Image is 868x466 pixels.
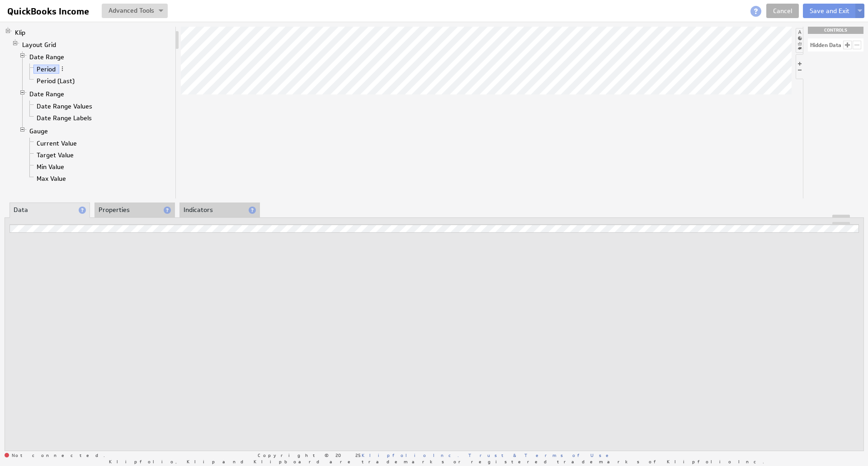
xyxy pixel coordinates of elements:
[810,42,841,48] div: Hidden Data
[5,453,105,458] span: Not connected.
[59,66,66,72] span: More actions
[109,459,764,464] span: Klipfolio, Klip and Klipboard are trademarks or registered trademarks of Klipfolio Inc.
[33,65,59,74] a: Period
[766,4,799,18] a: Cancel
[159,9,163,13] img: button-savedrop.png
[33,162,68,171] a: Min Value
[94,202,175,218] li: Properties
[26,127,52,136] a: Gauge
[468,452,615,458] a: Trust & Terms of Use
[33,76,78,85] a: Period (Last)
[796,54,803,79] li: Hide or show the component controls palette
[12,28,29,37] a: Klip
[26,52,68,61] a: Date Range
[803,4,856,18] button: Save and Exit
[9,202,90,218] li: Data
[33,113,95,122] a: Date Range Labels
[858,9,862,13] img: button-savedrop.png
[33,174,70,183] a: Max Value
[33,139,80,148] a: Current Value
[19,40,60,49] a: Layout Grid
[33,151,77,160] a: Target Value
[796,28,803,53] li: Hide or show the component palette
[33,102,96,111] a: Date Range Values
[258,453,459,457] span: Copyright © 2025
[26,89,68,99] a: Date Range
[179,202,260,218] li: Indicators
[4,4,96,19] input: QuickBooks Income
[362,452,459,458] a: Klipfolio Inc.
[808,27,863,34] div: CONTROLS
